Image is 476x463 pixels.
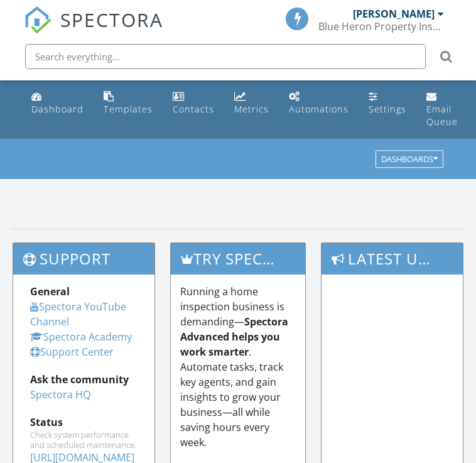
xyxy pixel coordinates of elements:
div: Metrics [234,103,269,115]
div: Ask the community [30,372,138,387]
input: Search everything... [25,44,426,69]
div: Email Queue [426,103,458,128]
a: Spectora HQ [30,388,90,401]
p: Running a home inspection business is demanding— . Automate tasks, track key agents, and gain ins... [180,284,295,450]
a: Metrics [229,85,274,121]
div: Blue Heron Property Inspections [318,20,444,33]
div: Dashboards [381,155,438,164]
div: Settings [369,103,406,115]
div: Status [30,415,138,430]
a: Spectora YouTube Channel [30,300,126,329]
a: Automations (Basic) [284,85,354,121]
h3: Support [13,243,154,274]
h3: Try spectora advanced [DATE] [171,243,305,274]
a: SPECTORA [24,17,163,43]
div: Automations [289,103,349,115]
a: Support Center [30,345,114,359]
div: Contacts [173,103,214,115]
a: Spectora Academy [30,330,132,344]
a: Dashboard [26,85,89,121]
button: Dashboards [376,151,443,168]
div: [PERSON_NAME] [353,8,435,20]
div: Dashboard [31,103,84,115]
strong: Spectora Advanced helps you work smarter [180,315,288,359]
div: Templates [104,103,153,115]
img: The Best Home Inspection Software - Spectora [24,6,51,34]
strong: General [30,285,70,298]
span: SPECTORA [60,6,163,33]
h3: Latest Updates [322,243,463,274]
a: Settings [364,85,411,121]
a: Email Queue [421,85,463,134]
a: Templates [99,85,158,121]
div: Check system performance and scheduled maintenance. [30,430,138,450]
a: Contacts [168,85,219,121]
